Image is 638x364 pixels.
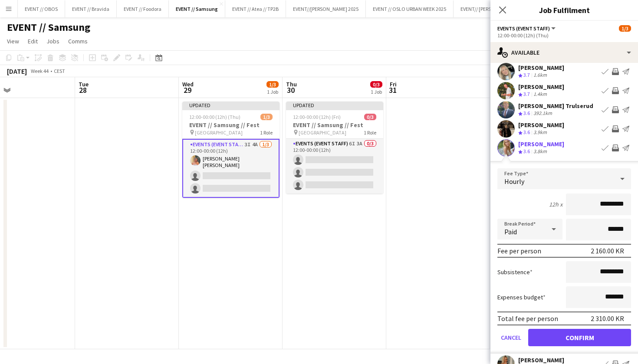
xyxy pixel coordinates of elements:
[46,37,59,45] span: Jobs
[117,0,169,17] button: EVENT // Foodora
[532,129,549,136] div: 3.9km
[504,177,524,186] span: Hourly
[619,25,631,32] span: 1/3
[371,89,382,95] div: 1 Job
[286,102,383,108] div: Updated
[532,91,549,98] div: 1.4km
[54,68,65,74] div: CEST
[3,36,23,47] a: View
[65,0,117,17] button: EVENT // Bravida
[490,42,638,63] div: Available
[523,129,530,135] span: 3.6
[7,67,27,75] div: [DATE]
[518,64,564,72] div: [PERSON_NAME]
[267,89,278,95] div: 1 Job
[497,268,533,276] label: Subsistence
[169,0,225,17] button: EVENT // Samsung
[189,114,240,120] span: 12:00-00:00 (12h) (Thu)
[523,91,530,97] span: 3.7
[518,102,593,110] div: [PERSON_NAME] Trulserud
[18,0,65,17] button: EVENT // OBOS
[65,36,91,47] a: Comms
[528,329,631,346] button: Confirm
[182,102,280,108] div: Updated
[29,68,50,74] span: Week 44
[260,114,273,120] span: 1/3
[591,246,624,255] div: 2 160.00 KR
[366,0,454,17] button: EVENT // OSLO URBAN WEEK 2025
[68,37,88,45] span: Comms
[523,72,530,78] span: 3.7
[286,121,383,129] h3: EVENT // Samsung // Fest
[79,80,89,88] span: Tue
[504,227,517,236] span: Paid
[7,21,90,34] h1: EVENT // Samsung
[286,102,383,193] app-job-card: Updated12:00-00:00 (12h) (Fri)0/3EVENT // Samsung // Fest [GEOGRAPHIC_DATA]1 RoleEvents (Event St...
[549,200,562,208] div: 12h x
[7,37,19,45] span: View
[497,329,525,346] button: Cancel
[370,81,382,88] span: 0/3
[225,0,286,17] button: EVENT // Atea // TP2B
[497,293,546,301] label: Expenses budget
[364,129,376,136] span: 1 Role
[195,129,243,136] span: [GEOGRAPHIC_DATA]
[497,314,558,323] div: Total fee per person
[182,139,280,198] app-card-role: Events (Event Staff)3I4A1/312:00-00:00 (12h)[PERSON_NAME] [PERSON_NAME]
[24,36,41,47] a: Edit
[523,148,530,154] span: 3.6
[454,0,572,17] button: EVENT// [PERSON_NAME] [GEOGRAPHIC_DATA]
[518,140,564,148] div: [PERSON_NAME]
[182,121,280,129] h3: EVENT // Samsung // Fest
[497,246,541,255] div: Fee per person
[43,36,63,47] a: Jobs
[532,148,549,155] div: 3.8km
[518,83,564,91] div: [PERSON_NAME]
[293,114,341,120] span: 12:00-00:00 (12h) (Fri)
[390,80,397,88] span: Fri
[286,0,366,17] button: EVENT//[PERSON_NAME] 2025
[299,129,346,136] span: [GEOGRAPHIC_DATA]
[518,121,564,129] div: [PERSON_NAME]
[364,114,376,120] span: 0/3
[182,80,194,88] span: Wed
[77,85,89,95] span: 28
[181,85,194,95] span: 29
[490,4,638,16] h3: Job Fulfilment
[532,110,554,117] div: 392.1km
[388,85,397,95] span: 31
[285,85,297,95] span: 30
[497,25,557,32] button: Events (Event Staff)
[266,81,279,88] span: 1/3
[28,37,38,45] span: Edit
[523,110,530,116] span: 3.6
[286,139,383,193] app-card-role: Events (Event Staff)6I3A0/312:00-00:00 (12h)
[532,72,549,79] div: 1.6km
[591,314,624,323] div: 2 310.00 KR
[182,102,280,198] app-job-card: Updated12:00-00:00 (12h) (Thu)1/3EVENT // Samsung // Fest [GEOGRAPHIC_DATA]1 RoleEvents (Event St...
[518,356,564,364] div: [PERSON_NAME]
[286,80,297,88] span: Thu
[497,32,631,39] div: 12:00-00:00 (12h) (Thu)
[260,129,273,136] span: 1 Role
[497,25,550,32] span: Events (Event Staff)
